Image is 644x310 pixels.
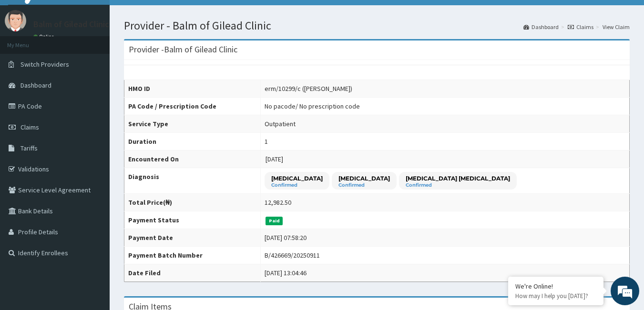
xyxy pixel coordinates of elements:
[265,101,360,111] div: No pacode / No prescription code
[50,53,160,66] div: Chat with us now
[129,45,237,54] h3: Provider - Balm of Gilead Clinic
[603,23,630,31] a: View Claim
[265,250,320,260] div: B/426669/20250911
[124,211,261,229] th: Payment Status
[5,10,26,31] img: User Image
[515,292,596,300] p: How may I help you today?
[20,144,38,152] span: Tariffs
[338,174,390,182] p: [MEDICAL_DATA]
[265,137,268,146] div: 1
[124,247,261,264] th: Payment Batch Number
[124,229,261,247] th: Payment Date
[20,123,39,131] span: Claims
[338,183,390,188] small: Confirmed
[20,81,51,90] span: Dashboard
[406,183,510,188] small: Confirmed
[33,20,109,29] p: Balm of Gilead Clinic
[266,155,283,163] span: [DATE]
[33,33,56,40] a: Online
[156,5,179,28] div: Minimize live chat window
[124,20,630,32] h1: Provider - Balm of Gilead Clinic
[265,198,291,207] div: 12,982.50
[406,174,510,182] p: [MEDICAL_DATA] [MEDICAL_DATA]
[18,48,39,71] img: d_794563401_company_1708531726252_794563401
[266,217,283,225] span: Paid
[124,80,261,98] th: HMO ID
[124,115,261,133] th: Service Type
[515,282,596,290] div: We're Online!
[124,194,261,211] th: Total Price(₦)
[124,264,261,282] th: Date Filed
[523,23,559,31] a: Dashboard
[265,233,307,242] div: [DATE] 07:58:20
[271,174,323,182] p: [MEDICAL_DATA]
[271,183,323,188] small: Confirmed
[124,168,261,194] th: Diagnosis
[568,23,593,31] a: Claims
[124,133,261,150] th: Duration
[20,60,69,69] span: Switch Providers
[5,208,182,241] textarea: Type your message and hit 'Enter'
[265,119,296,129] div: Outpatient
[124,150,261,168] th: Encountered On
[265,268,307,278] div: [DATE] 13:04:46
[55,94,132,190] span: We're online!
[265,84,352,93] div: erm/10299/c ([PERSON_NAME])
[124,98,261,115] th: PA Code / Prescription Code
